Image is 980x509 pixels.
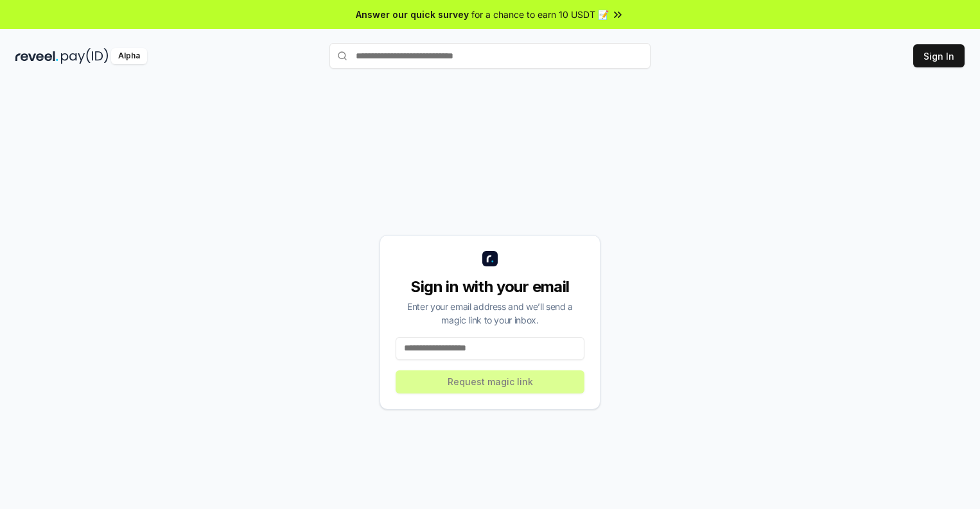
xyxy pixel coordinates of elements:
[471,8,609,21] span: for a chance to earn 10 USDT 📝
[482,251,498,266] img: logo_small
[61,48,109,64] img: pay_id
[396,300,584,327] div: Enter your email address and we’ll send a magic link to your inbox.
[913,44,965,67] button: Sign In
[15,48,58,64] img: reveel_dark
[111,48,147,64] div: Alpha
[356,8,469,21] span: Answer our quick survey
[396,277,584,297] div: Sign in with your email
